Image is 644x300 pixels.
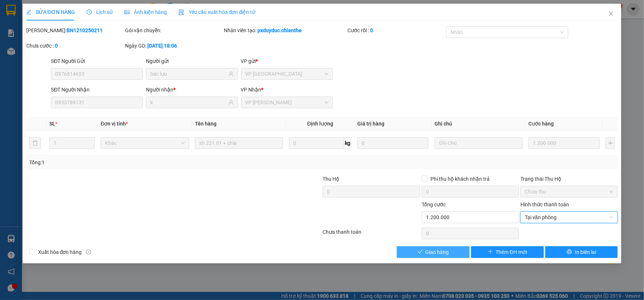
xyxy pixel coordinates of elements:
[146,86,238,94] div: Người nhận
[344,137,351,149] span: kg
[397,246,470,258] button: checkGiao hàng
[67,27,103,33] b: BN1210250211
[357,121,384,127] span: Giá trị hàng
[347,26,445,34] div: Cước rồi :
[124,9,167,15] span: Ảnh kiện hàng
[608,11,614,16] span: close
[426,248,449,256] span: Giao hàng
[124,10,129,15] span: picture
[125,26,222,34] div: Gói vận chuyển:
[432,117,526,131] th: Ghi chú
[428,175,493,183] span: Phí thu hộ khách nhận trả
[322,228,421,241] div: Chưa thanh toán
[87,10,92,15] span: clock-circle
[49,121,55,127] span: SL
[606,137,615,149] button: plus
[51,86,143,94] div: SĐT Người Nhận
[241,87,261,93] span: VP Nhận
[26,42,124,50] div: Chưa cước :
[525,212,613,223] span: Tại văn phòng
[241,57,333,65] div: VP gửi
[245,68,329,79] span: VP Bắc Ninh
[26,9,75,15] span: SỬA ĐƠN HÀNG
[488,249,493,255] span: plus
[26,10,31,15] span: edit
[105,138,184,149] span: Khác
[257,27,302,33] b: pxduyduc.chienthe
[496,248,527,256] span: Thêm ĐH mới
[55,43,58,49] b: 0
[434,137,523,149] input: Ghi Chú
[307,121,333,127] span: Định lượng
[125,42,222,50] div: Ngày GD:
[528,121,554,127] span: Cước hàng
[150,70,227,78] input: Tên người gửi
[29,158,249,166] div: Tổng: 1
[567,249,572,255] span: printer
[370,27,373,33] b: 0
[101,121,128,127] span: Đơn vị tính
[422,202,446,207] span: Tổng cước
[29,137,41,149] button: delete
[86,250,91,255] span: info-circle
[178,9,256,15] span: Yêu cầu xuất hóa đơn điện tử
[178,10,184,15] img: icon
[35,248,85,256] span: Xuất hóa đơn hàng
[545,246,618,258] button: printerIn biên lai
[229,71,234,76] span: user
[520,202,569,207] label: Hình thức thanh toán
[224,26,346,34] div: Nhân viên tạo:
[418,249,423,255] span: check
[195,137,283,149] input: VD: Bàn, Ghế
[520,175,618,183] div: Trạng thái Thu Hộ
[51,57,143,65] div: SĐT Người Gửi
[357,137,429,149] input: 0
[528,137,600,149] input: 0
[601,4,621,24] button: Close
[575,248,596,256] span: In biên lai
[323,176,339,182] span: Thu Hộ
[87,9,113,15] span: Lịch sử
[245,97,329,108] span: VP Hồ Chí Minh
[26,26,124,34] div: [PERSON_NAME]:
[146,57,238,65] div: Người gửi
[525,186,613,197] span: Chưa thu
[471,246,544,258] button: plusThêm ĐH mới
[147,43,177,49] b: [DATE] 18:06
[195,121,216,127] span: Tên hàng
[150,98,227,106] input: Tên người nhận
[229,100,234,105] span: user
